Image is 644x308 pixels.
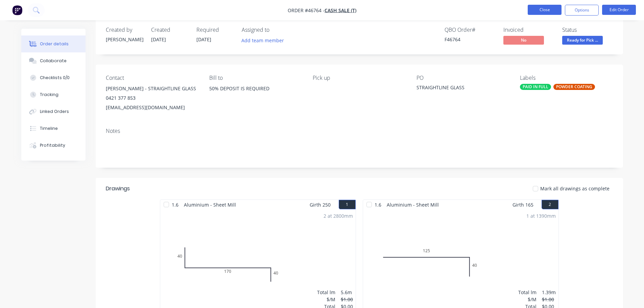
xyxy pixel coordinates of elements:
div: F46764 [445,36,495,43]
span: 1.6 [169,200,181,210]
div: Collaborate [40,58,67,64]
button: Add team member [238,36,287,45]
div: Created [151,27,188,33]
button: Options [565,5,599,16]
button: Collaborate [21,52,86,69]
div: 50% DEPOSIT IS REQUIRED [209,84,302,105]
div: PAID IN FULL [520,84,551,90]
div: Labels [520,75,613,81]
div: 2 at 2800mm [324,212,353,219]
button: Order details [21,35,86,52]
div: $1.00 [341,296,353,303]
button: Tracking [21,86,86,103]
div: [PERSON_NAME] - STRAIGHTLINE GLASS [106,84,198,93]
div: [PERSON_NAME] - STRAIGHTLINE GLASS0421 377 853[EMAIL_ADDRESS][DOMAIN_NAME] [106,84,198,112]
div: Linked Orders [40,109,69,115]
span: Girth 165 [512,200,533,210]
div: Profitability [40,142,65,148]
div: 1.39m [542,289,556,296]
button: Ready for Pick ... [562,36,603,46]
span: Order #46764 - [288,7,325,14]
span: Aluminium - Sheet Mill [181,200,239,210]
div: POWDER COATING [553,84,595,90]
div: $/M [518,296,536,303]
a: CASH SALE (T) [325,7,356,14]
div: [PERSON_NAME] [106,36,143,43]
span: 1.6 [372,200,384,210]
span: No [503,36,544,44]
img: Factory [12,5,22,15]
div: [EMAIL_ADDRESS][DOMAIN_NAME] [106,103,198,112]
button: Timeline [21,120,86,137]
span: Aluminium - Sheet Mill [384,200,442,210]
div: Created by [106,27,143,33]
div: Assigned to [242,27,309,33]
div: $/M [317,296,335,303]
button: 1 [339,200,356,209]
button: Edit Order [602,5,636,15]
div: QBO Order # [445,27,495,33]
div: Pick up [313,75,405,81]
span: Ready for Pick ... [562,36,603,44]
button: Profitability [21,137,86,154]
div: $1.00 [542,296,556,303]
button: Linked Orders [21,103,86,120]
div: 0421 377 853 [106,93,198,103]
div: Invoiced [503,27,554,33]
button: Add team member [242,36,288,45]
div: 50% DEPOSIT IS REQUIRED [209,84,302,93]
div: Checklists 0/0 [40,75,70,81]
button: Close [528,5,562,15]
div: Required [196,27,234,33]
div: Contact [106,75,198,81]
div: Total lm [317,289,335,296]
div: Drawings [106,185,130,193]
div: Bill to [209,75,302,81]
div: Status [562,27,613,33]
button: Checklists 0/0 [21,69,86,86]
span: [DATE] [196,36,211,43]
div: STRAIGHTLINE GLASS [416,84,501,93]
span: Girth 250 [310,200,331,210]
div: PO [416,75,509,81]
div: Total lm [518,289,536,296]
div: 5.6m [341,289,353,296]
div: Notes [106,128,613,134]
div: Tracking [40,92,58,98]
div: Timeline [40,125,58,132]
div: Order details [40,41,69,47]
span: Mark all drawings as complete [540,185,610,192]
div: 1 at 1390mm [526,212,556,219]
span: [DATE] [151,36,166,43]
button: 2 [542,200,558,209]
